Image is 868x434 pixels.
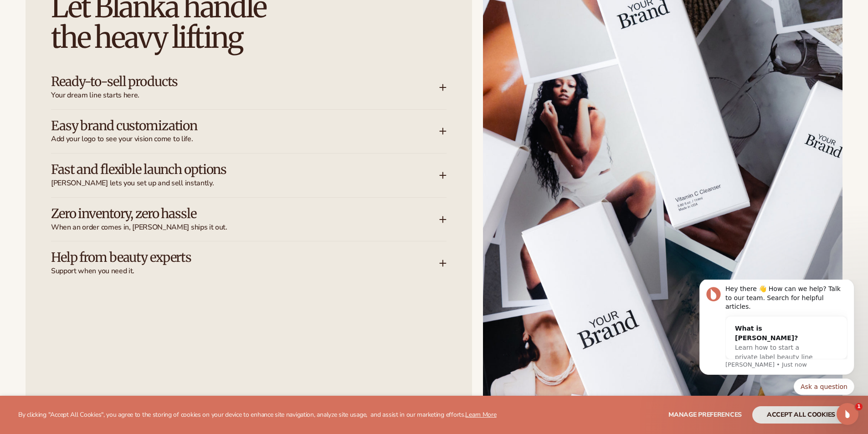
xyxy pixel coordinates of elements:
button: Manage preferences [668,406,742,424]
span: Support when you need it. [51,266,439,276]
p: By clicking "Accept All Cookies", you agree to the storing of cookies on your device to enhance s... [18,411,497,419]
h3: Help from beauty experts [51,250,412,265]
span: Add your logo to see your vision come to life. [51,134,439,144]
div: Hey there 👋 How can we help? Talk to our team. Search for helpful articles. [40,5,162,32]
div: What is [PERSON_NAME]? [49,44,134,63]
span: 1 [855,403,863,410]
span: Manage preferences [668,410,742,419]
a: Learn More [465,410,496,419]
h3: Zero inventory, zero hassle [51,207,412,221]
span: Your dream line starts here. [51,91,439,100]
span: [PERSON_NAME] lets you set up and sell instantly. [51,179,439,188]
h3: Ready-to-sell products [51,75,412,89]
span: When an order comes in, [PERSON_NAME] ships it out. [51,223,439,232]
span: Learn how to start a private label beauty line with [PERSON_NAME] [49,64,127,91]
iframe: Intercom live chat [837,403,858,425]
iframe: Intercom notifications message [686,280,868,400]
p: Message from Lee, sent Just now [40,81,162,89]
img: Profile image for Lee [21,7,35,22]
div: Quick reply options [14,99,169,115]
button: Quick reply: Ask a question [108,99,169,115]
h3: Easy brand customization [51,119,412,133]
div: What is [PERSON_NAME]?Learn how to start a private label beauty line with [PERSON_NAME] [40,37,143,99]
div: Message content [40,5,162,80]
button: accept all cookies [752,406,850,424]
h3: Fast and flexible launch options [51,163,412,177]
